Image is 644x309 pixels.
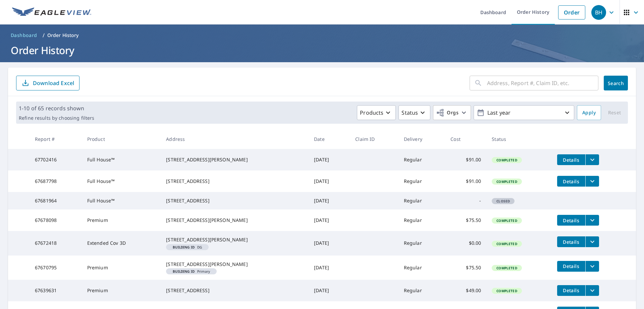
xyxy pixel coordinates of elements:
[585,154,599,165] button: filesDropdownBtn-67702416
[445,209,486,231] td: $75.50
[161,129,309,149] th: Address
[561,287,581,294] span: Details
[173,245,195,249] em: Building ID
[30,192,82,209] td: 67681964
[445,192,486,209] td: -
[82,192,161,209] td: Full House™
[561,178,581,185] span: Details
[445,280,486,301] td: $49.00
[609,80,623,86] span: Search
[19,104,94,112] p: 1-10 of 65 records shown
[12,7,91,17] img: EV Logo
[357,105,396,120] button: Products
[30,149,82,170] td: 67702416
[166,261,303,268] div: [STREET_ADDRESS][PERSON_NAME]
[561,263,581,269] span: Details
[398,280,445,301] td: Regular
[557,154,585,165] button: detailsBtn-67702416
[360,109,383,117] p: Products
[30,129,82,149] th: Report #
[8,30,636,41] nav: breadcrumb
[557,236,585,247] button: detailsBtn-67672418
[309,280,350,301] td: [DATE]
[8,43,636,57] h1: Order History
[398,209,445,231] td: Regular
[398,149,445,170] td: Regular
[398,129,445,149] th: Delivery
[8,30,40,41] a: Dashboard
[445,170,486,192] td: $91.00
[591,5,606,20] div: BH
[445,256,486,280] td: $75.50
[82,280,161,301] td: Premium
[398,231,445,255] td: Regular
[398,170,445,192] td: Regular
[492,179,521,184] span: Completed
[433,105,471,120] button: Orgs
[557,215,585,226] button: detailsBtn-67678098
[169,245,206,249] span: DG
[166,287,303,294] div: [STREET_ADDRESS]
[309,256,350,280] td: [DATE]
[577,105,601,120] button: Apply
[30,231,82,255] td: 67672418
[309,170,350,192] td: [DATE]
[398,256,445,280] td: Regular
[309,149,350,170] td: [DATE]
[492,288,521,293] span: Completed
[445,231,486,255] td: $0.00
[30,209,82,231] td: 67678098
[487,74,598,92] input: Address, Report #, Claim ID, etc.
[561,157,581,163] span: Details
[82,149,161,170] td: Full House™
[604,76,628,90] button: Search
[33,79,74,87] p: Download Excel
[398,105,430,120] button: Status
[82,256,161,280] td: Premium
[585,261,599,272] button: filesDropdownBtn-67670795
[492,199,514,203] span: Closed
[47,32,79,39] p: Order History
[492,241,521,246] span: Completed
[585,215,599,226] button: filesDropdownBtn-67678098
[169,270,214,273] span: Primary
[166,217,303,224] div: [STREET_ADDRESS][PERSON_NAME]
[474,105,574,120] button: Last year
[11,32,37,39] span: Dashboard
[309,231,350,255] td: [DATE]
[16,76,79,90] button: Download Excel
[30,170,82,192] td: 67687798
[350,129,398,149] th: Claim ID
[166,178,303,185] div: [STREET_ADDRESS]
[166,197,303,204] div: [STREET_ADDRESS]
[557,285,585,296] button: detailsBtn-67639631
[492,158,521,162] span: Completed
[485,107,563,119] p: Last year
[309,129,350,149] th: Date
[82,170,161,192] td: Full House™
[585,285,599,296] button: filesDropdownBtn-67639631
[30,280,82,301] td: 67639631
[166,156,303,163] div: [STREET_ADDRESS][PERSON_NAME]
[558,5,585,20] a: Order
[82,129,161,149] th: Product
[492,218,521,223] span: Completed
[19,115,94,121] p: Refine results by choosing filters
[82,231,161,255] td: Extended Cov 3D
[398,192,445,209] td: Regular
[173,270,195,273] em: Building ID
[166,236,303,243] div: [STREET_ADDRESS][PERSON_NAME]
[557,261,585,272] button: detailsBtn-67670795
[585,176,599,187] button: filesDropdownBtn-67687798
[445,129,486,149] th: Cost
[486,129,551,149] th: Status
[309,192,350,209] td: [DATE]
[557,176,585,187] button: detailsBtn-67687798
[492,266,521,270] span: Completed
[585,236,599,247] button: filesDropdownBtn-67672418
[401,109,418,117] p: Status
[561,239,581,245] span: Details
[30,256,82,280] td: 67670795
[445,149,486,170] td: $91.00
[582,109,596,117] span: Apply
